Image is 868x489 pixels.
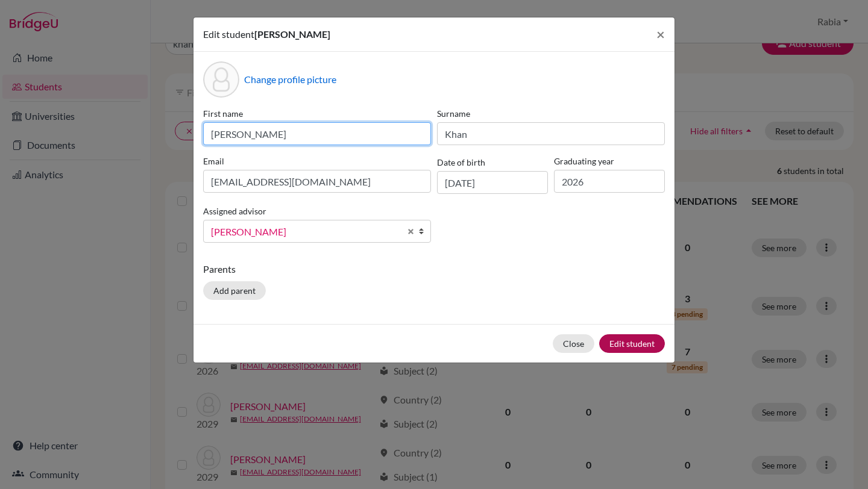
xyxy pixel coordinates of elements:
button: Edit student [599,334,665,353]
label: Assigned advisor [203,205,266,217]
button: Close [553,334,594,353]
span: [PERSON_NAME] [254,28,330,40]
p: Parents [203,262,665,276]
button: Close [647,17,675,51]
button: Add parent [203,281,266,300]
span: [PERSON_NAME] [211,224,400,240]
label: Date of birth [437,156,485,169]
label: Graduating year [554,155,665,167]
span: Edit student [203,28,254,40]
span: × [656,25,665,43]
label: First name [203,107,431,120]
div: Profile picture [203,61,239,98]
label: Email [203,155,431,167]
label: Surname [437,107,665,120]
input: dd/mm/yyyy [437,171,548,194]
